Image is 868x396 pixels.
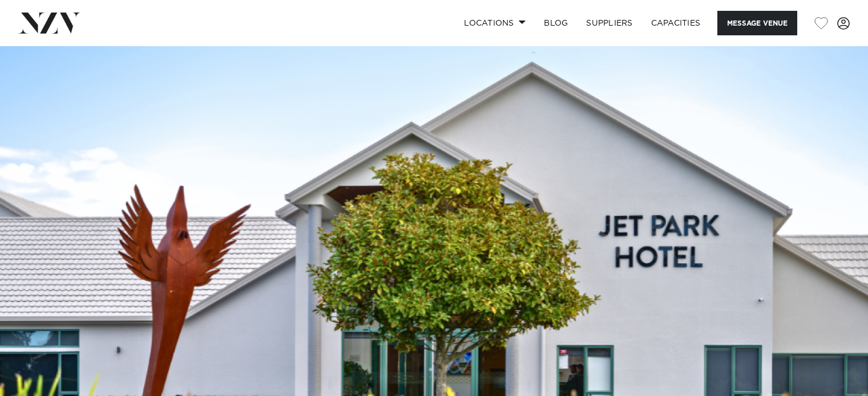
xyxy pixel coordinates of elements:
a: Capacities [642,11,710,35]
button: Message Venue [717,11,797,35]
img: nzv-logo.png [18,13,80,33]
a: Locations [455,11,535,35]
a: SUPPLIERS [577,11,641,35]
a: BLOG [535,11,577,35]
